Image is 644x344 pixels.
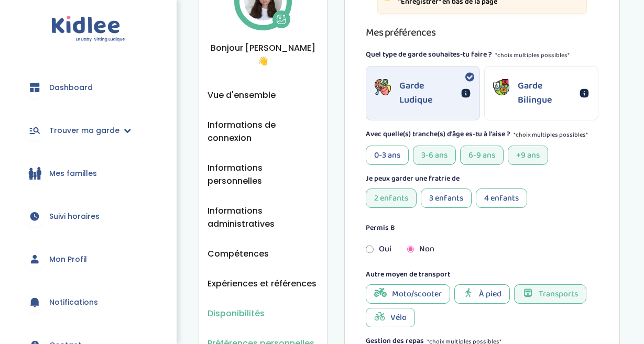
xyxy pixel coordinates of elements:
[421,188,472,208] div: 3 enfants
[208,247,269,260] button: Compétences
[51,16,125,42] img: logo.svg
[366,188,417,208] div: 2 enfants
[399,238,441,261] div: Non
[460,146,504,165] div: 6-9 ans
[366,49,492,62] label: Quel type de garde souhaites-tu faire ?
[16,240,161,278] a: Mon Profil
[493,79,509,95] img: garde-icon h-16 w-16
[49,125,119,136] span: Trouver ma garde
[476,188,527,208] div: 4 enfants
[16,112,161,149] a: Trouver ma garde
[508,146,548,165] div: +9 ans
[49,168,97,179] span: Mes familles
[49,82,93,93] span: Dashboard
[49,254,87,265] span: Mon Profil
[366,129,510,141] label: Avec quelle(s) tranche(s) d'âge es-tu à l'aise ?
[16,283,161,321] a: Notifications
[208,88,276,102] button: Vue d'ensemble
[16,154,161,192] a: Mes familles
[375,79,391,95] img: garde-icon h-16 w-16
[413,146,456,165] div: 3-6 ans
[399,79,457,107] p: Garde Ludique
[358,238,399,261] div: Oui
[16,69,161,106] a: Dashboard
[16,197,161,235] a: Suivi horaires
[479,287,501,301] span: À pied
[518,79,576,107] p: Garde Bilingue
[366,146,409,165] div: 0-3 ans
[392,287,442,301] span: Moto/scooter
[49,211,100,222] span: Suivi horaires
[208,307,265,320] button: Disponibilités
[390,311,407,324] span: Vélo
[539,287,578,301] span: Transports
[208,41,319,68] span: Bonjour [PERSON_NAME] 👋
[366,269,450,280] label: Autre moyen de transport
[208,277,316,290] button: Expériences et références
[495,49,570,62] span: *choix multiples possibles*
[208,161,319,187] button: Informations personnelles
[366,24,598,41] h3: Mes préférences
[514,129,588,141] span: *choix multiples possibles*
[366,173,460,184] label: Je peux garder une fratrie de
[208,204,319,230] button: Informations administratives
[49,297,98,308] span: Notifications
[366,223,395,234] label: Permis B
[208,118,319,145] button: Informations de connexion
